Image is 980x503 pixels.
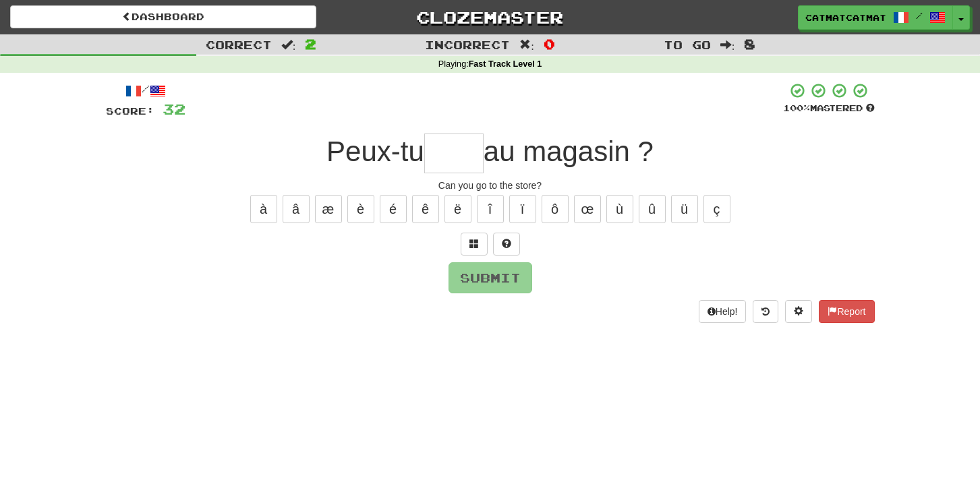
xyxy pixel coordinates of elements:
[449,262,532,293] button: Submit
[606,195,633,223] button: ù
[699,300,747,323] button: Help!
[283,195,310,223] button: â
[484,136,654,167] span: au magasin ?
[315,195,342,223] button: æ
[444,195,471,223] button: ë
[10,5,316,28] a: Dashboard
[720,39,735,51] span: :
[412,195,439,223] button: ê
[337,5,643,29] a: Clozemaster
[509,195,536,223] button: ï
[493,233,520,256] button: Single letter hint - you only get 1 per sentence and score half the points! alt+h
[783,102,810,113] span: 100 %
[106,105,154,117] span: Score:
[664,38,711,51] span: To go
[544,36,555,52] span: 0
[703,195,730,223] button: ç
[206,38,272,51] span: Correct
[163,100,185,117] span: 32
[744,36,755,52] span: 8
[469,59,542,69] strong: Fast Track Level 1
[305,36,316,52] span: 2
[477,195,504,223] button: î
[574,195,601,223] button: œ
[380,195,407,223] button: é
[805,11,886,24] span: catmatcatmat
[753,300,778,323] button: Round history (alt+y)
[783,102,875,115] div: Mastered
[281,39,296,51] span: :
[798,5,953,30] a: catmatcatmat /
[106,179,875,192] div: Can you go to the store?
[425,38,510,51] span: Incorrect
[916,11,923,20] span: /
[347,195,374,223] button: è
[819,300,874,323] button: Report
[106,82,185,99] div: /
[519,39,534,51] span: :
[639,195,666,223] button: û
[326,136,424,167] span: Peux-tu
[671,195,698,223] button: ü
[542,195,569,223] button: ô
[250,195,277,223] button: à
[461,233,488,256] button: Switch sentence to multiple choice alt+p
